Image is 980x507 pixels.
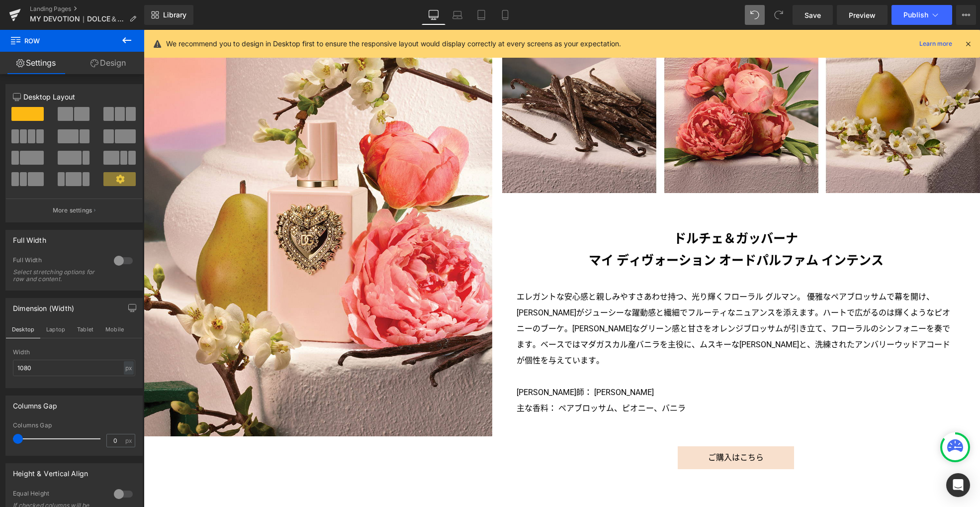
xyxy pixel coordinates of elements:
p: エレガントな安心感と親しみやすさあわせ持つ、光り輝くフローラル グルマン。 優雅なペアブロッサムで幕を開け、[PERSON_NAME]がジューシーな躍動感と繊細でフルーティなニュアンスを添えます... [373,259,812,339]
div: Dimension (Width) [13,299,74,312]
button: Tablet [71,321,99,338]
h3: ドルチェ＆ガッバーナ [373,198,812,220]
span: Save [804,10,821,20]
a: Laptop [445,5,469,25]
span: Library [163,10,186,19]
p: We recommend you to design in Desktop first to ensure the responsive layout would display correct... [166,38,621,49]
button: More [956,5,976,25]
button: Redo [769,5,789,25]
span: px [125,437,134,444]
div: px [124,361,134,375]
button: Publish [891,5,952,25]
button: More settings [6,199,142,222]
p: Desktop Layout [13,92,135,102]
a: New Library [144,5,193,25]
a: Mobile [493,5,517,25]
span: MY DEVOTION｜DOLCE＆GABBANA（[PERSON_NAME]＆ガッバーナ） [30,15,125,23]
a: Tablet [469,5,493,25]
button: Laptop [40,321,71,338]
button: Mobile [99,321,130,338]
span: Row [10,30,109,52]
a: Learn more [915,38,956,50]
div: Full Width [13,230,46,244]
span: ご購入はこちら [564,423,620,432]
a: Desktop [422,5,445,25]
div: Select stretching options for row and content. [13,269,102,283]
div: Full Width [13,256,104,267]
div: Width [13,349,135,356]
input: auto [13,360,135,376]
div: Columns Gap [13,422,135,429]
a: ご購入はこちら [534,416,650,439]
a: Design [72,52,144,74]
div: Height & Vertical Align [13,464,88,478]
div: Open Intercom Messenger [946,473,970,497]
div: Columns Gap [13,396,57,410]
p: More settings [53,206,92,215]
p: 主な香料： ペアブロッサム、ピオニー、バニラ [373,371,812,387]
span: Publish [903,11,928,19]
button: Undo [745,5,765,25]
span: Preview [849,10,876,20]
a: Preview [837,5,888,25]
h3: マイ ディヴォーション オードパルファム インテンス [373,220,812,242]
button: Desktop [6,321,40,338]
a: Landing Pages [30,5,144,13]
div: Equal Height [13,490,104,500]
p: [PERSON_NAME]師： [PERSON_NAME] [373,355,812,371]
